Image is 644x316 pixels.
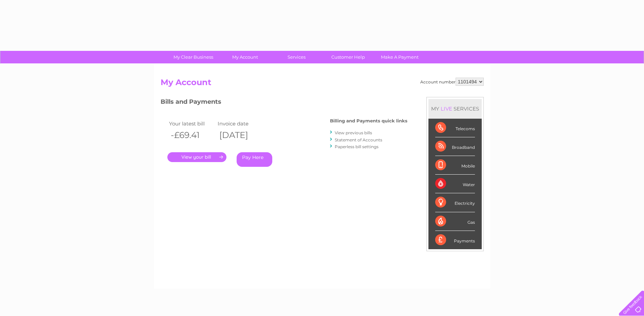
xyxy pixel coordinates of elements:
td: Invoice date [216,119,265,128]
th: -£69.41 [167,128,216,142]
a: My Clear Business [165,51,221,63]
div: Electricity [435,193,475,212]
h4: Billing and Payments quick links [330,118,407,123]
div: MY SERVICES [428,99,482,118]
a: Statement of Accounts [335,137,382,142]
div: Gas [435,212,475,231]
a: . [167,152,226,162]
td: Your latest bill [167,119,216,128]
div: Payments [435,231,475,249]
div: Water [435,175,475,193]
a: Paperless bill settings [335,144,379,149]
a: Customer Help [320,51,376,63]
div: Telecoms [435,119,475,137]
a: Services [269,51,325,63]
div: Account number [420,78,484,86]
div: LIVE [439,105,454,112]
h2: My Account [161,78,484,91]
a: Make A Payment [372,51,428,63]
th: [DATE] [216,128,265,142]
h3: Bills and Payments [161,97,407,109]
a: Pay Here [237,152,272,167]
a: View previous bills [335,130,372,135]
div: Mobile [435,156,475,175]
a: My Account [217,51,273,63]
div: Broadband [435,137,475,156]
